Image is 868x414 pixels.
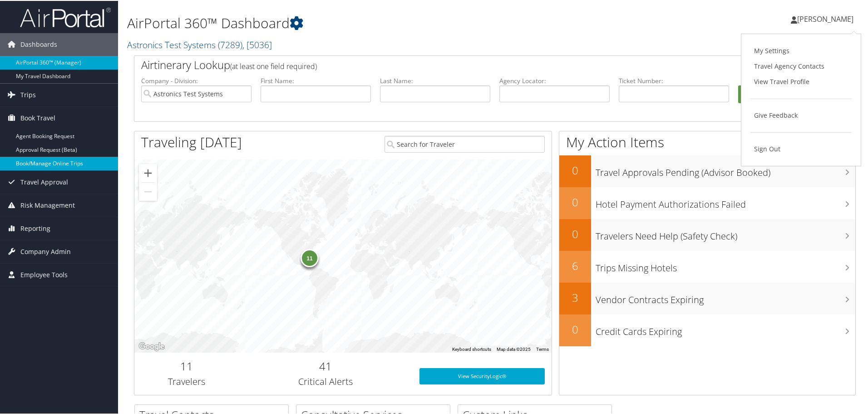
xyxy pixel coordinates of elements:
button: Keyboard shortcuts [452,345,491,352]
input: Search for Traveler [385,135,545,152]
button: Search [738,85,848,103]
a: Open this area in Google Maps (opens a new window) [137,340,167,352]
span: Employee Tools [20,263,68,285]
h2: 0 [559,162,591,177]
span: Dashboards [20,32,57,55]
img: Google [137,340,167,352]
h1: AirPortal 360™ Dashboard [127,13,617,32]
h2: 3 [559,289,591,304]
a: Astronics Test Systems [127,38,272,50]
h3: Travelers Need Help (Safety Check) [596,224,855,242]
a: 0Hotel Payment Authorizations Failed [559,186,855,218]
a: My Settings [750,42,852,58]
h1: My Action Items [559,132,855,151]
h3: Travel Approvals Pending (Advisor Booked) [596,161,855,178]
h1: Traveling [DATE] [141,132,242,151]
a: Give Feedback [750,107,852,122]
a: View SecurityLogic® [419,367,545,384]
h2: 6 [559,257,591,273]
span: ( 7289 ) [218,38,242,50]
a: [PERSON_NAME] [791,5,863,32]
span: [PERSON_NAME] [797,13,853,23]
h2: 41 [246,358,406,373]
span: (at least one field required) [230,60,317,70]
a: View Travel Profile [750,73,852,89]
a: 0Credit Cards Expiring [559,314,855,345]
label: Company - Division: [141,75,252,85]
label: Agency Locator: [499,75,610,85]
h2: 0 [559,194,591,209]
h3: Credit Cards Expiring [596,320,855,337]
h3: Critical Alerts [246,374,406,387]
a: 6Trips Missing Hotels [559,250,855,282]
h2: 0 [559,321,591,336]
label: First Name: [261,75,371,85]
button: Zoom in [139,163,157,181]
label: Last Name: [380,75,490,85]
a: 0Travelers Need Help (Safety Check) [559,218,855,250]
img: airportal-logo.png [20,6,111,27]
span: Travel Approval [20,170,68,193]
h3: Hotel Payment Authorizations Failed [596,193,855,210]
h3: Vendor Contracts Expiring [596,288,855,305]
span: Reporting [20,216,50,239]
h2: Airtinerary Lookup [141,56,789,72]
h2: 0 [559,225,591,241]
h2: 11 [141,358,232,373]
button: Zoom out [139,182,157,200]
a: 0Travel Approvals Pending (Advisor Booked) [559,155,855,186]
a: Sign Out [750,140,852,156]
span: Risk Management [20,193,75,216]
h3: Travelers [141,374,232,387]
label: Ticket Number: [619,75,729,85]
a: 3Vendor Contracts Expiring [559,282,855,314]
a: Terms (opens in new tab) [536,346,549,351]
span: Map data ©2025 [497,346,531,351]
div: 11 [301,248,319,266]
span: Company Admin [20,239,71,262]
a: Travel Agency Contacts [750,58,852,73]
h3: Trips Missing Hotels [596,256,855,274]
span: Book Travel [20,106,55,129]
span: , [ 5036 ] [242,38,272,50]
span: Trips [20,83,36,105]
